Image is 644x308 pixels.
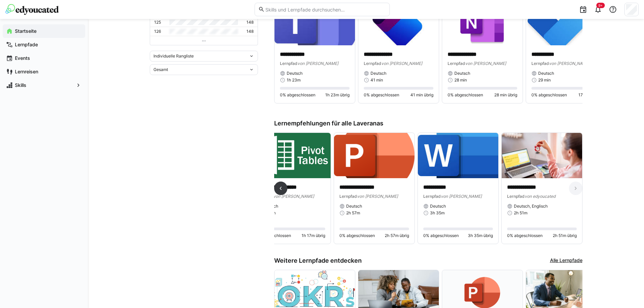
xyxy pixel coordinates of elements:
[418,133,498,178] img: image
[598,3,603,7] span: 9+
[287,71,303,76] span: Deutsch
[154,29,161,34] p: 126
[154,20,161,25] p: 125
[346,210,360,216] span: 2h 57m
[531,92,567,98] span: 0% abgeschlossen
[339,233,375,238] span: 0% abgeschlossen
[153,67,168,72] span: Gesamt
[468,233,493,238] span: 3h 35m übrig
[246,29,254,34] p: 148
[274,257,362,264] h3: Weitere Lernpfade entdecken
[502,133,582,178] img: image
[423,194,441,199] span: Lernpfad
[531,61,549,66] span: Lernpfad
[507,233,543,238] span: 0% abgeschlossen
[297,61,338,66] span: von [PERSON_NAME]
[423,233,459,238] span: 0% abgeschlossen
[371,77,383,83] span: 41 min
[364,61,381,66] span: Lernpfad
[507,194,525,199] span: Lernpfad
[441,194,482,199] span: von [PERSON_NAME]
[246,20,254,25] p: 148
[153,53,194,59] span: Individuelle Rangliste
[538,71,554,76] span: Deutsch
[371,71,386,76] span: Deutsch
[385,233,409,238] span: 2h 57m übrig
[302,233,325,238] span: 1h 17m übrig
[430,204,446,209] span: Deutsch
[346,204,362,209] span: Deutsch
[465,61,506,66] span: von [PERSON_NAME]
[339,194,357,199] span: Lernpfad
[410,92,433,98] span: 41 min übrig
[280,92,315,98] span: 0% abgeschlossen
[357,194,398,199] span: von [PERSON_NAME]
[448,92,483,98] span: 0% abgeschlossen
[280,61,297,66] span: Lernpfad
[538,77,551,83] span: 29 min
[381,61,422,66] span: von [PERSON_NAME]
[525,194,555,199] span: von edyoucated
[250,133,331,178] img: image
[287,77,301,83] span: 1h 23m
[578,92,601,98] span: 17 min übrig
[553,233,577,238] span: 2h 51m übrig
[514,204,548,209] span: Deutsch, Englisch
[448,61,465,66] span: Lernpfad
[273,194,314,199] span: von [PERSON_NAME]
[265,6,386,13] input: Skills und Lernpfade durchsuchen…
[514,210,527,216] span: 2h 51m
[325,92,350,98] span: 1h 23m übrig
[494,92,517,98] span: 28 min übrig
[334,133,414,178] img: image
[454,71,470,76] span: Deutsch
[549,61,590,66] span: von [PERSON_NAME]
[274,120,582,127] h3: Lernempfehlungen für alle Laveranas
[430,210,445,216] span: 3h 35m
[454,77,467,83] span: 28 min
[550,257,582,264] a: Alle Lernpfade
[364,92,399,98] span: 0% abgeschlossen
